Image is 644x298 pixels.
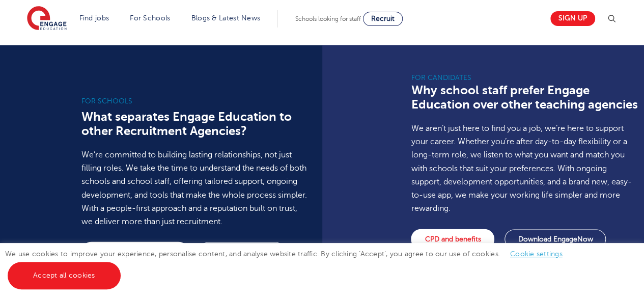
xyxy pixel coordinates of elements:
[411,229,494,249] a: CPD and benefits
[510,250,563,258] a: Cookie settings
[411,73,637,83] h6: For Candidates
[191,14,261,22] a: Blogs & Latest News
[199,242,285,261] a: Hire Specialist TA's
[550,11,595,26] a: Sign up
[295,15,361,22] span: Schools looking for staff
[81,148,308,229] p: We’re committed to building lasting relationships, not just filling roles. We take the time to un...
[5,250,573,279] span: We use cookies to improve your experience, personalise content, and analyse website traffic. By c...
[411,122,637,215] p: We aren’t just here to find you a job, we’re here to support your career. Whether you’re after da...
[81,96,308,106] h6: For schools
[8,262,121,289] a: Accept all cookies
[79,14,109,22] a: Find jobs
[130,14,170,22] a: For Schools
[81,241,188,262] a: Explore our Frameworks
[27,6,67,32] img: Engage Education
[505,229,606,249] a: Download EngageNow
[371,15,395,22] span: Recruit
[81,110,308,138] h3: What separates Engage Education to other Recruitment Agencies?
[411,83,637,112] h3: Why school staff prefer Engage Education over other teaching agencies
[363,12,403,26] a: Recruit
